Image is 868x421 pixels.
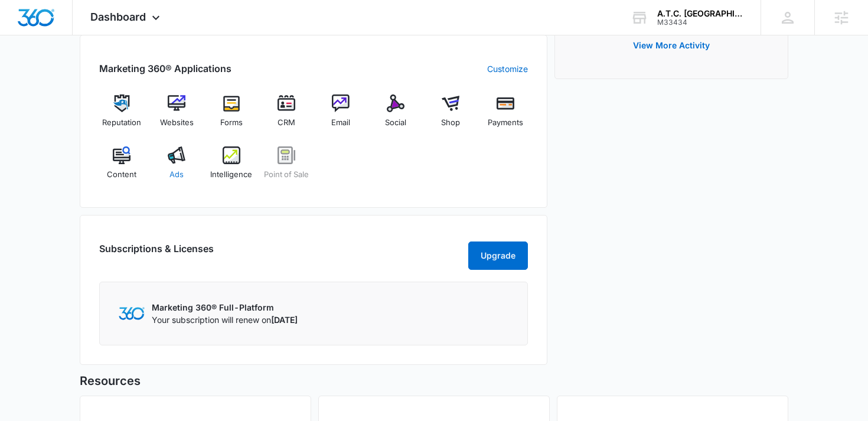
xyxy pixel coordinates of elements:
[119,307,145,319] img: Marketing 360 Logo
[152,301,298,314] p: Marketing 360® Full-Platform
[488,117,523,129] span: Payments
[154,94,200,137] a: Websites
[621,31,722,60] button: View More Activity
[107,169,136,181] span: Content
[428,94,474,137] a: Shop
[152,314,298,326] p: Your subscription will renew on
[264,169,309,181] span: Point of Sale
[468,241,528,270] button: Upgrade
[441,117,460,129] span: Shop
[210,169,252,181] span: Intelligence
[385,117,406,129] span: Social
[154,146,200,189] a: Ads
[331,117,350,129] span: Email
[169,169,184,181] span: Ads
[209,94,254,137] a: Forms
[220,117,243,129] span: Forms
[482,94,528,137] a: Payments
[278,117,295,129] span: CRM
[99,61,231,76] h2: Marketing 360® Applications
[102,117,141,129] span: Reputation
[99,94,145,137] a: Reputation
[657,9,743,18] div: account name
[271,315,298,325] span: [DATE]
[160,117,194,129] span: Websites
[80,372,788,390] h5: Resources
[90,11,146,23] span: Dashboard
[263,94,309,137] a: CRM
[487,63,528,75] a: Customize
[99,241,214,265] h2: Subscriptions & Licenses
[263,146,309,189] a: Point of Sale
[373,94,419,137] a: Social
[209,146,254,189] a: Intelligence
[99,146,145,189] a: Content
[657,18,743,27] div: account id
[318,94,364,137] a: Email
